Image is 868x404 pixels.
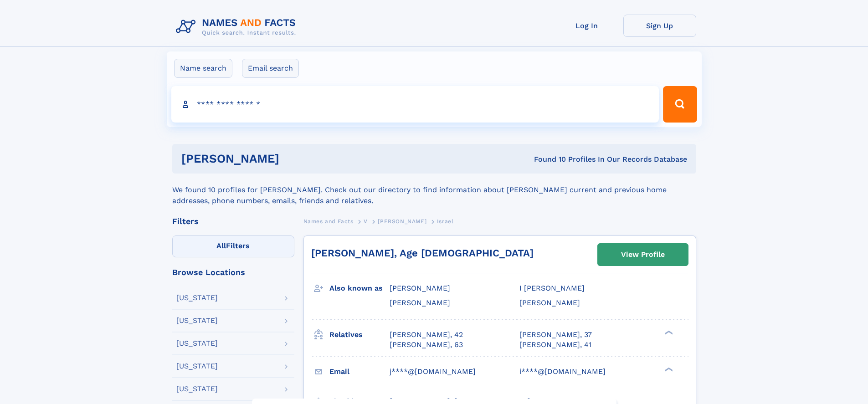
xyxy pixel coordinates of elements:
[311,247,534,259] a: [PERSON_NAME], Age [DEMOGRAPHIC_DATA]
[663,366,673,372] div: ❯
[242,59,299,78] label: Email search
[176,317,218,324] div: [US_STATE]
[550,15,623,37] a: Log In
[519,284,585,292] span: I [PERSON_NAME]
[663,86,697,123] button: Search Button
[437,218,454,225] span: Israel
[329,281,390,296] h3: Also known as
[623,15,696,37] a: Sign Up
[172,268,294,276] div: Browse Locations
[171,86,659,123] input: search input
[390,298,450,307] span: [PERSON_NAME]
[378,215,426,227] a: [PERSON_NAME]
[364,218,368,225] span: V
[329,364,390,379] h3: Email
[176,385,218,393] div: [US_STATE]
[378,218,426,225] span: [PERSON_NAME]
[390,330,463,340] a: [PERSON_NAME], 42
[172,174,696,206] div: We found 10 profiles for [PERSON_NAME]. Check out our directory to find information about [PERSON...
[172,15,303,39] img: Logo Names and Facts
[621,244,665,265] div: View Profile
[406,154,687,164] div: Found 10 Profiles In Our Records Database
[390,284,450,292] span: [PERSON_NAME]
[174,59,232,78] label: Name search
[303,215,354,227] a: Names and Facts
[663,329,673,335] div: ❯
[519,340,591,350] a: [PERSON_NAME], 41
[216,241,226,250] span: All
[390,340,463,350] a: [PERSON_NAME], 63
[329,327,390,343] h3: Relatives
[172,217,294,225] div: Filters
[176,340,218,347] div: [US_STATE]
[176,363,218,370] div: [US_STATE]
[598,244,688,266] a: View Profile
[172,235,294,257] label: Filters
[364,215,368,227] a: V
[181,153,407,164] h1: [PERSON_NAME]
[519,330,592,340] a: [PERSON_NAME], 37
[176,294,218,302] div: [US_STATE]
[519,298,580,307] span: [PERSON_NAME]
